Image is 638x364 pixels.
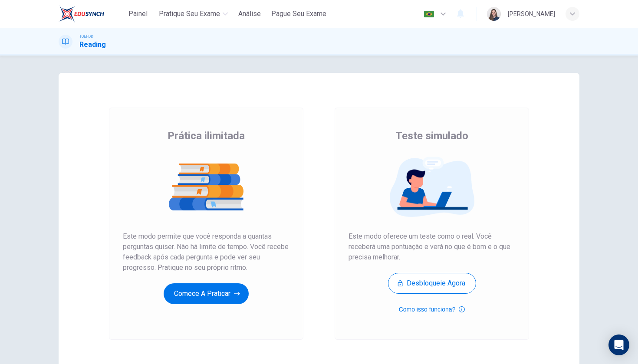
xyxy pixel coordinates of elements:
button: Análise [235,6,264,22]
button: Pague Seu Exame [268,6,330,22]
img: Profile picture [487,7,501,21]
button: Como isso funciona? [399,304,465,315]
span: Prática ilimitada [168,129,245,143]
span: Pratique seu exame [159,9,220,19]
button: Painel [124,6,152,22]
div: [PERSON_NAME] [508,9,555,19]
span: Este modo oferece um teste como o real. Você receberá uma pontuação e verá no que é bom e o que p... [349,231,515,262]
span: TOEFL® [79,33,93,39]
button: Pratique seu exame [155,6,231,22]
span: Este modo permite que você responda a quantas perguntas quiser. Não há limite de tempo. Você rece... [123,231,289,273]
img: EduSynch logo [59,5,104,23]
span: Painel [128,9,148,19]
span: Pague Seu Exame [271,9,326,19]
a: EduSynch logo [59,5,124,23]
span: Teste simulado [395,129,468,143]
span: Análise [238,9,261,19]
button: Comece a praticar [164,283,249,304]
h1: Reading [79,39,106,50]
div: Open Intercom Messenger [608,334,629,355]
img: pt [424,11,434,17]
button: Desbloqueie agora [388,273,476,294]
